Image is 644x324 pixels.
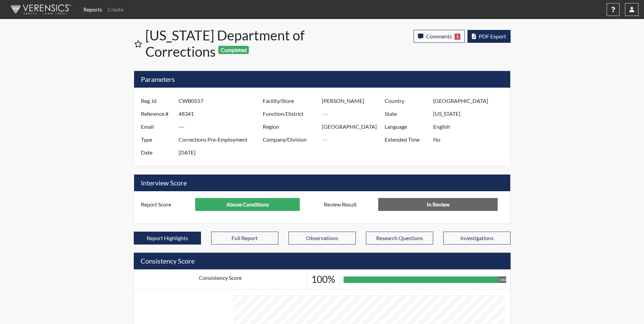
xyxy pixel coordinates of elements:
[136,198,196,211] label: Report Score
[455,34,460,40] span: 1
[322,120,386,133] input: ---
[136,120,179,133] label: Email
[322,133,386,146] input: ---
[81,3,105,16] a: Reports
[134,175,510,191] h5: Interview Score
[380,94,433,107] label: Country
[134,71,510,88] h5: Parameters
[467,30,511,43] button: PDF Export
[319,198,379,211] label: Review Result
[380,133,433,146] label: Extended Time
[179,120,264,133] input: ---
[366,232,433,245] button: Research Questions
[218,46,249,54] span: Completed
[136,133,179,146] label: Type
[380,120,433,133] label: Language
[322,94,386,107] input: ---
[179,94,264,107] input: ---
[258,120,322,133] label: Region
[195,198,300,211] input: ---
[498,276,506,283] div: 100
[134,270,307,290] td: Consistency Score
[311,274,335,285] h3: 100%
[258,133,322,146] label: Company/Division
[136,107,179,120] label: Reference #
[258,107,322,120] label: Function/District
[289,232,356,245] button: Observations
[179,133,264,146] input: ---
[136,146,179,159] label: Date
[380,107,433,120] label: State
[443,232,511,245] button: Investigations
[134,232,201,245] button: Report Highlights
[433,107,508,120] input: ---
[136,94,179,107] label: Reg. Id
[426,33,452,39] span: Comments
[258,94,322,107] label: Facility/Store
[433,94,508,107] input: ---
[433,133,508,146] input: ---
[179,107,264,120] input: ---
[134,253,511,269] h5: Consistency Score
[479,33,506,39] span: PDF Export
[433,120,508,133] input: ---
[413,30,465,43] button: Comments1
[179,146,264,159] input: ---
[378,198,498,211] input: No Decision
[211,232,278,245] button: Full Report
[105,3,126,16] a: Create
[145,27,323,60] h1: [US_STATE] Department of Corrections
[322,107,386,120] input: ---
